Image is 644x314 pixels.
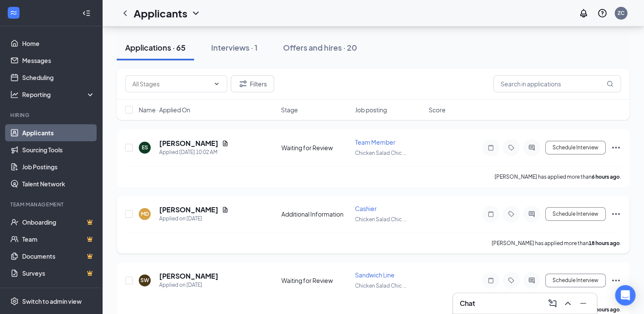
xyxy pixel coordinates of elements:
[547,298,558,308] svg: ComposeMessage
[22,158,95,175] a: Job Postings
[281,106,298,114] span: Stage
[22,297,82,305] div: Switch to admin view
[355,205,377,212] span: Cashier
[355,106,387,114] span: Job posting
[139,106,190,114] span: Name · Applied On
[589,240,620,246] b: 18 hours ago
[578,298,588,308] svg: Minimize
[134,6,187,20] h1: Applicants
[597,8,607,18] svg: QuestionInfo
[486,211,496,217] svg: Note
[493,75,621,92] input: Search in applications
[486,277,496,284] svg: Note
[10,201,93,208] div: Team Management
[460,299,475,308] h3: Chat
[355,150,406,156] span: Chicken Salad Chic ...
[527,211,537,217] svg: ActiveChat
[281,210,350,218] div: Additional Information
[563,298,573,308] svg: ChevronUp
[492,240,621,247] p: [PERSON_NAME] has applied more than .
[22,231,95,248] a: TeamCrown
[611,275,621,285] svg: Ellipses
[22,69,95,86] a: Scheduling
[10,111,93,119] div: Hiring
[159,205,218,214] h5: [PERSON_NAME]
[506,277,516,284] svg: Tag
[589,306,620,313] b: 20 hours ago
[22,124,95,141] a: Applicants
[506,211,516,217] svg: Tag
[545,141,606,154] button: Schedule Interview
[561,297,575,310] button: ChevronUp
[9,9,18,17] svg: WorkstreamLogo
[22,265,95,282] a: SurveysCrown
[355,216,406,223] span: Chicken Salad Chic ...
[545,207,606,221] button: Schedule Interview
[545,274,606,287] button: Schedule Interview
[141,210,149,217] div: MD
[486,144,496,151] svg: Note
[527,277,537,284] svg: ActiveChat
[607,80,613,87] svg: MagnifyingGlass
[611,143,621,153] svg: Ellipses
[10,297,19,305] svg: Settings
[159,148,229,157] div: Applied [DATE] 10:02 AM
[142,144,148,151] div: ES
[546,297,559,310] button: ComposeMessage
[191,8,201,18] svg: ChevronDown
[22,175,95,192] a: Talent Network
[22,52,95,69] a: Messages
[222,206,229,213] svg: Document
[618,9,624,17] div: ZC
[283,42,357,53] div: Offers and hires · 20
[429,106,446,114] span: Score
[10,90,19,99] svg: Analysis
[159,139,218,148] h5: [PERSON_NAME]
[159,214,229,223] div: Applied on [DATE]
[213,80,220,87] svg: ChevronDown
[22,35,95,52] a: Home
[231,75,274,92] button: Filter Filters
[120,8,130,18] svg: ChevronLeft
[140,277,149,284] div: SW
[611,209,621,219] svg: Ellipses
[22,90,95,99] div: Reporting
[22,141,95,158] a: Sourcing Tools
[22,214,95,231] a: OnboardingCrown
[82,9,91,17] svg: Collapse
[132,79,210,88] input: All Stages
[222,140,229,147] svg: Document
[495,173,621,180] p: [PERSON_NAME] has applied more than .
[506,144,516,151] svg: Tag
[576,297,590,310] button: Minimize
[592,174,620,180] b: 6 hours ago
[281,276,350,285] div: Waiting for Review
[527,144,537,151] svg: ActiveChat
[355,138,395,146] span: Team Member
[355,283,406,289] span: Chicken Salad Chic ...
[159,271,218,281] h5: [PERSON_NAME]
[578,8,589,18] svg: Notifications
[159,281,218,289] div: Applied on [DATE]
[238,79,248,89] svg: Filter
[211,42,258,53] div: Interviews · 1
[125,42,186,53] div: Applications · 65
[355,271,395,279] span: Sandwich Line
[281,143,350,152] div: Waiting for Review
[22,248,95,265] a: DocumentsCrown
[615,285,635,305] div: Open Intercom Messenger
